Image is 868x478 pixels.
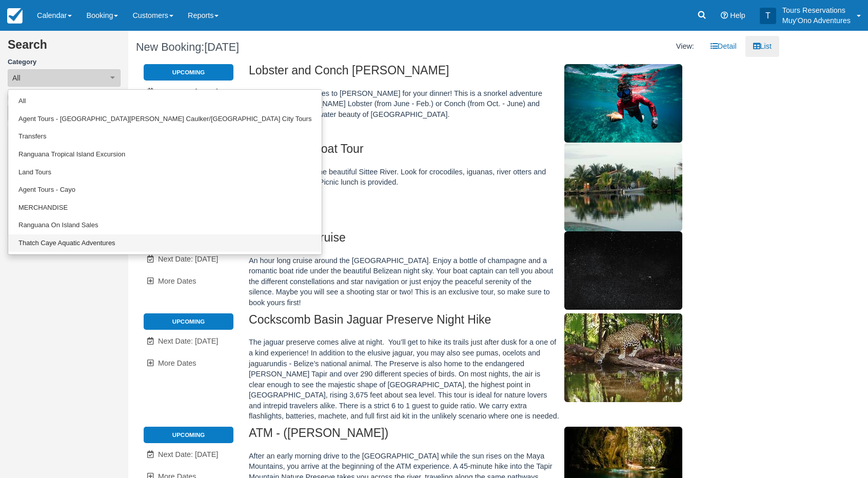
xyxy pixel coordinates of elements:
[8,181,322,199] a: Agent Tours - Cayo
[144,331,233,352] a: Next Date: [DATE]
[8,216,322,234] a: Ranguana On Island Sales
[668,36,702,57] li: View:
[730,11,745,19] span: Help
[144,249,233,270] a: Next Date: [DATE]
[8,164,322,182] a: Land Tours
[249,255,710,308] p: An hour long cruise around the [GEOGRAPHIC_DATA]. Enjoy a bottle of champagne and a romantic boat...
[12,73,21,83] span: All
[564,143,682,231] img: M307-1
[249,337,710,422] p: The jaguar preserve comes alive at night. You’ll get to hike its trails just after dusk for a one...
[8,69,121,87] button: All
[249,88,710,120] p: Travel around the Cayes to [PERSON_NAME] for your dinner! This is a snorkel adventure where you [...
[745,36,779,57] a: List
[158,255,218,263] span: Next Date: [DATE]
[564,313,682,402] img: M104-1
[721,12,728,19] i: Help
[204,41,239,53] span: [DATE]
[8,92,322,110] a: All
[144,64,233,81] li: Upcoming
[7,8,23,24] img: checkfront-main-nav-mini-logo.png
[8,199,322,217] a: MERCHANDISE
[8,38,121,57] h2: Search
[144,82,233,103] a: Next Date: [DATE]
[8,234,322,252] a: Thatch Caye Aquatic Adventures
[703,36,744,57] a: Detail
[158,359,196,367] span: More Dates
[144,427,233,443] li: Upcoming
[144,313,233,330] li: Upcoming
[158,88,218,96] span: Next Date: [DATE]
[249,64,710,83] h2: Lobster and Conch [PERSON_NAME]
[782,5,851,15] p: Tours Reservations
[564,231,682,310] img: M308-1
[8,110,322,128] a: Agent Tours - [GEOGRAPHIC_DATA][PERSON_NAME] Caulker/[GEOGRAPHIC_DATA] City Tours
[249,313,710,332] h2: Cockscomb Basin Jaguar Preserve Night Hike
[144,444,233,465] a: Next Date: [DATE]
[564,64,682,143] img: M306-1
[8,128,322,146] a: Transfers
[249,427,710,446] h2: ATM - ([PERSON_NAME])
[158,337,218,345] span: Next Date: [DATE]
[8,57,121,67] label: Category
[249,167,710,188] p: Enjoy a boat ride up the beautiful Sittee River. Look for crocodiles, iguanas, river otters and t...
[158,450,218,459] span: Next Date: [DATE]
[782,15,851,26] p: Muy'Ono Adventures
[249,231,710,250] h2: Stargazer's Cruise
[760,8,776,24] div: T
[249,143,710,162] h2: Sittee River Boat Tour
[136,41,446,53] h1: New Booking:
[8,146,322,164] a: Ranguana Tropical Island Excursion
[158,277,196,285] span: More Dates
